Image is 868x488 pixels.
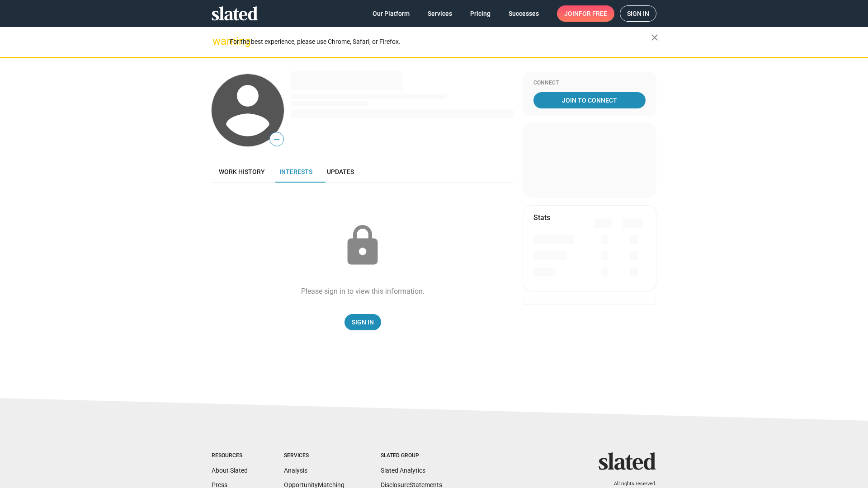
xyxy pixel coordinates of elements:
[535,92,644,108] span: Join To Connect
[509,5,539,22] span: Successes
[301,286,425,296] div: Please sign in to view this information.
[212,452,248,460] div: Resources
[381,452,442,460] div: Slated Group
[212,36,223,47] mat-icon: warning
[219,168,265,175] span: Work history
[627,6,649,21] span: Sign in
[284,467,307,474] a: Analysis
[320,161,361,183] a: Updates
[230,36,651,48] div: For the best experience, please use Chrome, Safari, or Firefox.
[501,5,546,22] a: Successes
[420,5,459,22] a: Services
[352,314,374,330] span: Sign In
[212,467,248,474] a: About Slated
[533,213,550,222] mat-card-title: Stats
[365,5,417,22] a: Our Platform
[381,467,425,474] a: Slated Analytics
[284,452,344,460] div: Services
[533,92,646,108] a: Join To Connect
[340,223,385,268] mat-icon: lock
[470,5,491,22] span: Pricing
[463,5,498,22] a: Pricing
[564,5,607,22] span: Join
[533,80,646,87] div: Connect
[373,5,410,22] span: Our Platform
[428,5,452,22] span: Services
[279,168,312,175] span: Interests
[579,5,607,22] span: for free
[344,314,381,330] a: Sign In
[212,161,272,183] a: Work history
[272,161,320,183] a: Interests
[557,5,614,22] a: Joinfor free
[327,168,354,175] span: Updates
[270,134,283,145] span: —
[620,5,656,22] a: Sign in
[649,32,660,43] mat-icon: close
